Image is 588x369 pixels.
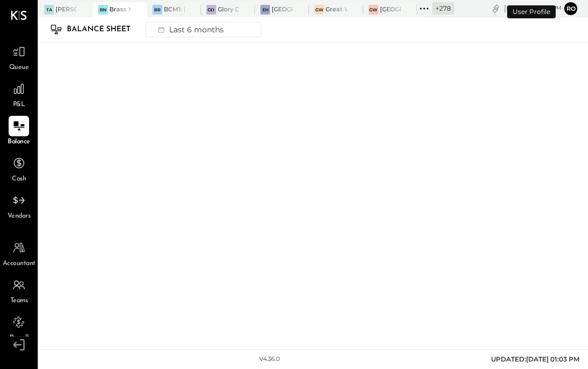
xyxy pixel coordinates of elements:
span: UPDATED: [DATE] 01:03 PM [491,355,579,363]
span: Cash [12,175,26,184]
span: Balance [8,137,30,147]
span: Queue [9,63,29,73]
span: 1 : 51 [529,3,551,13]
a: Teams [1,275,37,306]
a: Vendors [1,190,37,221]
a: Accountant [1,238,37,269]
a: Balance [1,116,37,147]
div: [DATE] [504,3,562,13]
div: TA [44,5,54,15]
div: Balance Sheet [67,21,141,38]
span: Vendors [8,212,31,221]
div: GW [314,5,324,15]
div: GD [206,5,216,15]
span: Accountant [3,259,36,269]
span: P&L [13,100,25,110]
span: Payroll [10,333,29,343]
div: GW [369,5,378,15]
button: Last 6 months [146,22,261,37]
span: pm [552,4,562,12]
a: P&L [1,79,37,110]
div: BR [153,5,162,15]
button: Ro [564,2,577,15]
span: Teams [10,296,28,306]
div: User Profile [507,5,556,18]
a: Payroll [1,312,37,343]
div: + 278 [432,2,454,15]
div: v 4.36.0 [259,355,280,364]
a: Cash [1,153,37,184]
div: copy link [490,3,501,14]
a: Queue [1,41,37,73]
div: BN [98,5,108,15]
div: EH [260,5,270,15]
div: Last 6 months [151,23,228,37]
